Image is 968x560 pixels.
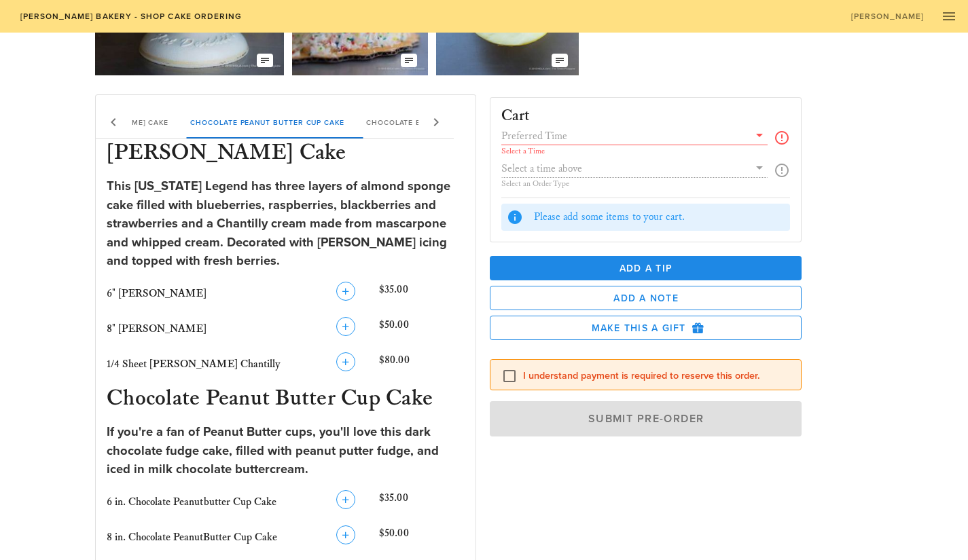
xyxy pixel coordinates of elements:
[107,358,281,371] span: 1/4 Sheet [PERSON_NAME] Chantilly
[107,423,465,479] div: If you're a fan of Peanut Butter cups, you'll love this dark chocolate fudge cake, filled with pe...
[104,139,467,169] h3: [PERSON_NAME] Cake
[501,293,791,304] span: Add a Note
[501,127,749,145] input: Preferred Time
[107,177,465,271] div: This [US_STATE] Legend has three layers of almond sponge cake filled with blueberries, raspberrie...
[376,279,467,309] div: $35.00
[842,7,933,26] a: [PERSON_NAME]
[501,322,791,334] span: Make this a Gift
[490,316,802,340] button: Make this a Gift
[376,523,467,553] div: $50.00
[501,109,531,124] h3: Cart
[534,210,785,225] div: Please add some items to your cart.
[523,369,791,383] label: I understand payment is required to reserve this order.
[104,385,467,415] h3: Chocolate Peanut Butter Cup Cake
[490,256,802,280] button: Add a Tip
[490,286,802,310] button: Add a Note
[850,12,925,21] span: [PERSON_NAME]
[107,322,207,335] span: 8" [PERSON_NAME]
[107,496,276,508] span: 6 in. Chocolate Peanutbutter Cup Cake
[501,263,791,274] span: Add a Tip
[376,350,467,379] div: $80.00
[505,412,787,426] span: Submit Pre-Order
[376,487,467,517] div: $35.00
[179,106,355,138] div: Chocolate Peanut Butter Cup Cake
[19,12,242,21] span: [PERSON_NAME] Bakery - Shop Cake Ordering
[376,314,467,344] div: $50.00
[355,106,508,138] div: Chocolate Butter Pecan Cake
[11,7,251,26] a: [PERSON_NAME] Bakery - Shop Cake Ordering
[107,287,207,300] span: 6" [PERSON_NAME]
[107,531,277,544] span: 8 in. Chocolate PeanutButter Cup Cake
[490,401,802,436] button: Submit Pre-Order
[501,147,768,155] div: Select a Time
